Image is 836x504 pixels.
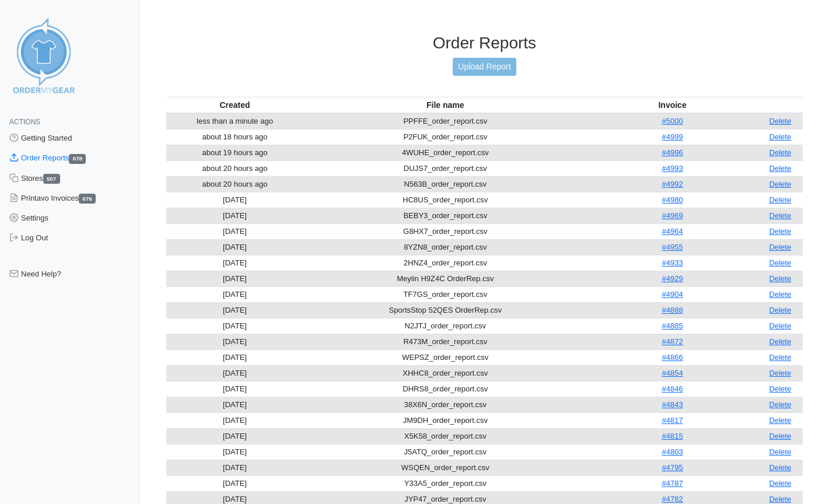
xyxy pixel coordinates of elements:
td: [DATE] [166,365,303,381]
td: Y33A5_order_report.csv [303,475,587,491]
a: Delete [769,211,792,220]
td: [DATE] [166,428,303,444]
a: Delete [769,117,792,125]
a: Delete [769,463,792,472]
a: Delete [769,195,792,204]
a: Delete [769,180,792,188]
td: [DATE] [166,444,303,460]
a: Delete [769,432,792,440]
th: Created [166,97,303,113]
span: 678 [69,154,86,164]
td: [DATE] [166,412,303,428]
a: #4866 [662,353,683,362]
td: DUJS7_order_report.csv [303,160,587,176]
a: Delete [769,337,792,346]
td: [DATE] [166,349,303,365]
td: [DATE] [166,239,303,255]
td: XHHC8_order_report.csv [303,365,587,381]
a: Delete [769,148,792,157]
a: Delete [769,400,792,409]
td: 38X6N_order_report.csv [303,397,587,412]
td: Meylin H9Z4C OrderRep.csv [303,271,587,286]
a: #4817 [662,416,683,425]
td: J5ATQ_order_report.csv [303,444,587,460]
td: [DATE] [166,208,303,223]
a: Delete [769,274,792,283]
a: #4885 [662,321,683,330]
a: Delete [769,495,792,503]
a: #4815 [662,432,683,440]
td: about 20 hours ago [166,160,303,176]
a: Delete [769,447,792,456]
a: #4782 [662,495,683,503]
a: #5000 [662,117,683,125]
td: PPFFE_order_report.csv [303,113,587,129]
a: Delete [769,243,792,251]
th: File name [303,97,587,113]
a: Delete [769,306,792,314]
a: Delete [769,132,792,141]
a: Delete [769,227,792,236]
a: Delete [769,353,792,362]
a: #4888 [662,306,683,314]
td: [DATE] [166,318,303,334]
td: [DATE] [166,223,303,239]
a: #4787 [662,479,683,488]
a: Delete [769,384,792,393]
td: 8YZN8_order_report.csv [303,239,587,255]
td: [DATE] [166,381,303,397]
td: X5K58_order_report.csv [303,428,587,444]
td: R473M_order_report.csv [303,334,587,349]
td: G8HX7_order_report.csv [303,223,587,239]
a: Upload Report [453,58,516,76]
a: #4999 [662,132,683,141]
td: HC8US_order_report.csv [303,192,587,208]
td: WEPSZ_order_report.csv [303,349,587,365]
a: #4933 [662,258,683,267]
a: #4843 [662,400,683,409]
td: N563B_order_report.csv [303,176,587,192]
span: Actions [9,118,40,126]
td: N2JTJ_order_report.csv [303,318,587,334]
td: [DATE] [166,286,303,302]
a: Delete [769,321,792,330]
a: #4929 [662,274,683,283]
a: Delete [769,369,792,377]
a: Delete [769,479,792,488]
td: P2FUK_order_report.csv [303,129,587,145]
td: less than a minute ago [166,113,303,129]
a: #4904 [662,290,683,299]
td: SportsStop 52QES OrderRep.csv [303,302,587,318]
td: TF7GS_order_report.csv [303,286,587,302]
a: #4955 [662,243,683,251]
h3: Order Reports [166,33,803,53]
td: [DATE] [166,271,303,286]
td: [DATE] [166,192,303,208]
a: #4993 [662,164,683,173]
a: #4854 [662,369,683,377]
td: about 18 hours ago [166,129,303,145]
td: JM9DH_order_report.csv [303,412,587,428]
a: #4969 [662,211,683,220]
td: [DATE] [166,397,303,412]
a: #4803 [662,447,683,456]
a: Delete [769,258,792,267]
td: DHRS8_order_report.csv [303,381,587,397]
th: Invoice [587,97,757,113]
a: #4846 [662,384,683,393]
span: 676 [79,194,96,204]
td: BEBY3_order_report.csv [303,208,587,223]
a: Delete [769,416,792,425]
td: [DATE] [166,334,303,349]
a: #4872 [662,337,683,346]
td: WSQEN_order_report.csv [303,460,587,475]
a: #4964 [662,227,683,236]
a: Delete [769,164,792,173]
td: [DATE] [166,255,303,271]
a: #4996 [662,148,683,157]
span: 507 [43,174,60,184]
a: #4795 [662,463,683,472]
td: about 20 hours ago [166,176,303,192]
a: #4980 [662,195,683,204]
td: 2HNZ4_order_report.csv [303,255,587,271]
